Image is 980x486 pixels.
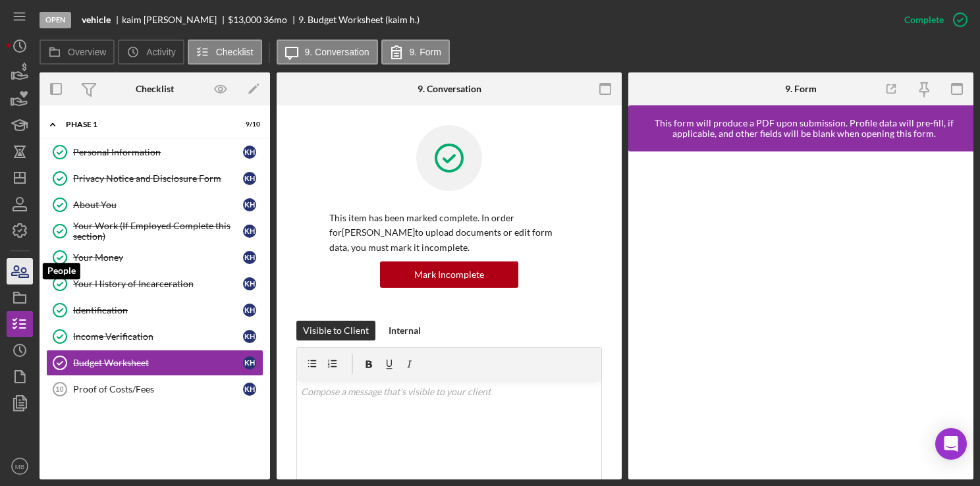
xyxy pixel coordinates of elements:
a: Identificationkh [46,297,263,323]
div: Your Work (If Employed Complete this section) [73,221,243,242]
div: k h [243,304,256,317]
div: 9. Budget Worksheet (kaim h.) [298,14,420,25]
a: Personal Informationkh [46,139,263,165]
div: Privacy Notice and Disclosure Form [73,173,243,184]
label: 9. Conversation [305,47,369,57]
a: About Youkh [46,192,263,218]
div: kaim [PERSON_NAME] [122,14,228,25]
div: k h [243,172,256,185]
b: vehicle [82,14,111,25]
label: 9. Form [410,47,441,57]
div: k h [243,356,256,369]
button: MB [7,453,33,479]
button: Overview [40,40,115,65]
div: Mark Incomplete [414,261,484,288]
div: Income Verification [73,331,243,342]
div: k h [243,277,256,290]
label: Checklist [216,47,254,57]
a: Your Work (If Employed Complete this section)kh [46,218,263,244]
label: Overview [68,47,106,57]
button: Internal [382,321,427,340]
div: 36 mo [263,14,287,25]
div: About You [73,200,243,210]
div: This form will produce a PDF upon submission. Profile data will pre-fill, if applicable, and othe... [635,118,973,139]
div: Your History of Incarceration [73,279,243,289]
div: Internal [389,321,421,340]
button: 9. Form [381,40,450,65]
a: 10Proof of Costs/Feeskh [46,376,263,402]
button: Complete [891,7,973,33]
a: Income Verificationkh [46,323,263,350]
div: Identification [73,305,243,315]
a: Your Moneykh [46,244,263,271]
span: $13,000 [228,14,261,25]
div: k h [243,225,256,238]
tspan: 10 [55,385,63,393]
div: k h [243,198,256,211]
div: Open [40,12,71,28]
div: Your Money [73,252,243,263]
div: Checklist [136,84,174,94]
iframe: Lenderfit form [641,165,962,466]
button: 9. Conversation [277,40,378,65]
a: Budget Worksheetkh [46,350,263,376]
div: Open Intercom Messenger [935,428,967,460]
text: MB [15,463,24,470]
div: Phase 1 [66,121,227,128]
div: Personal Information [73,147,243,157]
div: k h [243,146,256,159]
div: 9. Form [785,84,817,94]
div: k h [243,330,256,343]
div: 9. Conversation [418,84,481,94]
p: This item has been marked complete. In order for [PERSON_NAME] to upload documents or edit form d... [329,211,569,255]
div: Proof of Costs/Fees [73,384,243,394]
button: Visible to Client [296,321,375,340]
button: Mark Incomplete [380,261,518,288]
div: Budget Worksheet [73,358,243,368]
div: k h [243,251,256,264]
div: Visible to Client [303,321,369,340]
button: Checklist [188,40,262,65]
label: Activity [146,47,175,57]
a: Your History of Incarcerationkh [46,271,263,297]
div: k h [243,383,256,396]
a: Privacy Notice and Disclosure Formkh [46,165,263,192]
div: 9 / 10 [236,121,260,128]
button: Activity [118,40,184,65]
div: Complete [904,7,944,33]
